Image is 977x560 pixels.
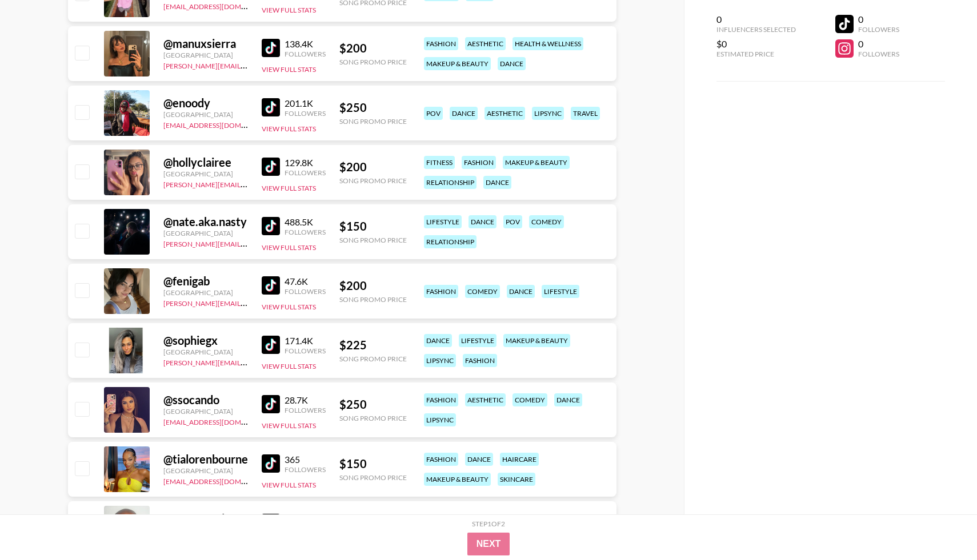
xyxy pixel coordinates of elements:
div: 0 [858,38,899,50]
div: Influencers Selected [716,25,796,34]
div: makeup & beauty [503,334,570,347]
div: $ 250 [339,397,407,412]
img: TikTok [262,276,280,295]
button: View Full Stats [262,303,316,311]
div: lipsync [424,413,456,426]
div: comedy [529,215,564,228]
div: makeup & beauty [424,473,491,486]
div: Song Promo Price [339,58,407,66]
div: dance [465,453,493,466]
button: View Full Stats [262,6,316,14]
a: [EMAIL_ADDRESS][DOMAIN_NAME] [163,119,278,130]
div: haircare [500,453,539,466]
button: Next [467,533,510,555]
div: fashion [424,393,458,406]
div: @ manuxsierra [163,37,248,51]
div: [GEOGRAPHIC_DATA] [163,348,248,356]
div: $ 200 [339,41,407,55]
button: View Full Stats [262,362,316,370]
a: [EMAIL_ADDRESS][DOMAIN_NAME] [163,475,278,486]
div: aesthetic [485,107,525,120]
div: Followers [285,109,326,118]
div: 0 [858,14,899,25]
div: relationship [424,176,477,189]
div: Song Promo Price [339,295,407,304]
div: makeup & beauty [503,156,570,169]
div: [GEOGRAPHIC_DATA] [163,170,248,178]
img: TikTok [262,217,280,235]
button: View Full Stats [262,124,316,133]
button: View Full Stats [262,65,316,74]
div: aesthetic [465,37,506,50]
div: dance [483,176,511,189]
img: TikTok [262,395,280,413]
iframe: Drift Widget Chat Controller [920,503,963,546]
div: [GEOGRAPHIC_DATA] [163,229,248,237]
img: TikTok [262,336,280,354]
a: [PERSON_NAME][EMAIL_ADDRESS][DOMAIN_NAME] [163,178,333,189]
div: @ taymarquise [163,511,248,526]
div: 488.5K [285,216,326,228]
div: [GEOGRAPHIC_DATA] [163,407,248,416]
div: Followers [858,25,899,34]
div: fashion [424,37,458,50]
div: 365 [285,454,326,465]
div: @ sophiegx [163,333,248,348]
div: dance [507,285,535,298]
div: Followers [285,465,326,474]
div: $ 150 [339,457,407,471]
div: @ hollyclairee [163,155,248,170]
div: [GEOGRAPHIC_DATA] [163,110,248,119]
div: aesthetic [465,393,506,406]
button: View Full Stats [262,481,316,489]
div: Song Promo Price [339,414,407,422]
div: 129.8K [285,157,326,168]
div: Followers [285,168,326,177]
img: TikTok [262,98,280,116]
div: lifestyle [459,334,496,347]
div: [GEOGRAPHIC_DATA] [163,466,248,475]
div: $ 150 [339,219,407,233]
div: Followers [285,228,326,236]
div: Followers [285,406,326,414]
div: @ fenigab [163,274,248,288]
div: 201.1K [285,98,326,109]
div: lifestyle [542,285,579,298]
div: Song Promo Price [339,117,407,126]
div: Song Promo Price [339,473,407,482]
div: comedy [512,393,547,406]
div: 616.1K [285,513,326,525]
div: Followers [285,50,326,58]
div: pov [503,215,522,228]
button: View Full Stats [262,243,316,252]
div: 171.4K [285,335,326,347]
div: @ ssocando [163,393,248,407]
a: [PERSON_NAME][EMAIL_ADDRESS][DOMAIN_NAME] [163,356,333,367]
div: fitness [424,156,455,169]
div: Followers [285,347,326,355]
a: [EMAIL_ADDRESS][DOMAIN_NAME] [163,416,278,426]
img: TikTok [262,158,280,176]
div: skincare [498,473,535,486]
div: $ 200 [339,160,407,174]
div: [GEOGRAPHIC_DATA] [163,288,248,297]
div: dance [424,334,452,347]
div: @ tialorenbourne [163,452,248,466]
div: 138.4K [285,38,326,50]
div: 47.6K [285,276,326,287]
button: View Full Stats [262,421,316,430]
div: travel [571,107,600,120]
div: 28.7K [285,394,326,406]
a: [PERSON_NAME][EMAIL_ADDRESS][DOMAIN_NAME] [163,237,333,248]
div: $ 200 [339,279,407,293]
div: health & wellness [512,37,583,50]
div: $0 [716,38,796,50]
button: View Full Stats [262,184,316,192]
div: lipsync [532,107,564,120]
a: [PERSON_NAME][EMAIL_ADDRESS][PERSON_NAME][DOMAIN_NAME] [163,59,387,70]
div: dance [450,107,478,120]
img: TikTok [262,39,280,57]
div: comedy [465,285,500,298]
div: Estimated Price [716,50,796,58]
div: fashion [463,354,497,367]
